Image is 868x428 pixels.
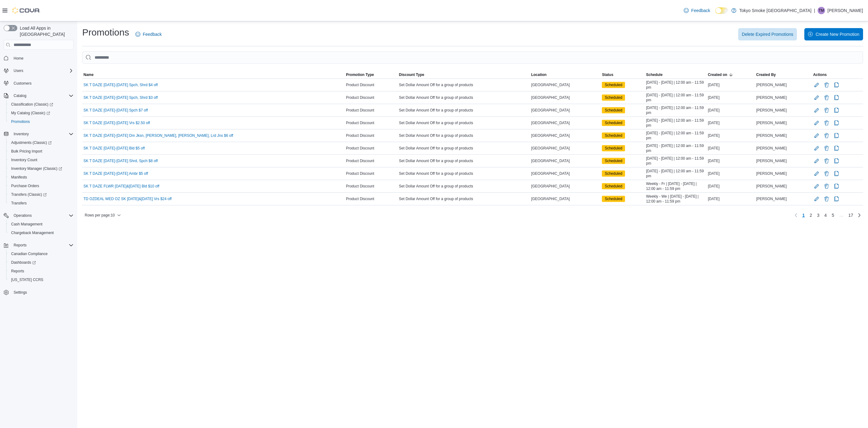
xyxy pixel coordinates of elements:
[9,156,40,164] a: Inventory Count
[11,140,52,145] span: Adjustments (Classic)
[9,250,50,258] a: Canadian Compliance
[398,183,530,190] div: Set Dollar Amount Off for a group of products
[9,148,45,155] a: Bulk Pricing Import
[605,133,622,138] span: Scheduled
[11,130,31,138] button: Inventory
[817,212,819,218] span: 3
[83,146,145,151] a: SK T DAZE [DATE]-[DATE] Bld $5 off
[399,72,424,77] span: Discount Type
[83,133,233,138] a: SK T DAZE [DATE]-[DATE] Dm Jksn, [PERSON_NAME], [PERSON_NAME], Lrd Jns $6 off
[756,184,787,189] span: [PERSON_NAME]
[833,157,840,165] button: Clone Promotion
[756,133,787,138] span: [PERSON_NAME]
[792,210,863,220] nav: Pagination for table:
[9,101,74,108] span: Classification (Classic)
[11,79,74,87] span: Customers
[819,7,824,14] span: TM
[756,120,787,125] span: [PERSON_NAME]
[802,212,805,218] span: 1
[646,93,705,103] span: [DATE] - [DATE] | 12:00 am - 11:59 pm
[11,175,27,180] span: Manifests
[739,7,812,14] p: Tokyo Smoke [GEOGRAPHIC_DATA]
[813,72,827,77] span: Actions
[11,92,29,99] button: Catalog
[833,81,840,89] button: Clone Promotion
[828,7,863,14] p: [PERSON_NAME]
[707,170,755,177] div: [DATE]
[856,212,863,219] a: Next page
[813,170,820,177] button: Edit Promotion
[829,210,837,220] a: Page 5 of 17
[823,107,830,114] button: Delete Promotion
[531,146,570,151] span: [GEOGRAPHIC_DATA]
[823,81,830,89] button: Delete Promotion
[346,133,374,138] span: Product Discount
[531,133,570,138] span: [GEOGRAPHIC_DATA]
[9,148,74,155] span: Bulk Pricing Import
[531,184,570,189] span: [GEOGRAPHIC_DATA]
[82,51,863,64] input: This is a search bar. As you type, the results lower in the page will automatically filter.
[815,210,822,220] a: Page 3 of 17
[738,28,797,40] button: Delete Expired Promotions
[531,196,570,201] span: [GEOGRAPHIC_DATA]
[646,105,705,115] span: [DATE] - [DATE] | 12:00 am - 11:59 pm
[601,71,645,78] button: Status
[530,71,601,78] button: Location
[823,94,830,101] button: Delete Promotion
[9,220,45,228] a: Cash Management
[9,156,74,164] span: Inventory Count
[11,67,74,74] span: Users
[9,259,74,266] span: Dashboards
[814,7,815,14] p: |
[6,229,76,237] button: Chargeback Management
[6,117,76,126] button: Promotions
[1,53,76,62] button: Home
[756,82,787,87] span: [PERSON_NAME]
[11,55,26,62] a: Home
[813,119,820,127] button: Edit Promotion
[12,7,40,14] img: Cova
[823,170,830,177] button: Delete Promotion
[602,94,625,101] span: Scheduled
[531,108,570,113] span: [GEOGRAPHIC_DATA]
[813,94,820,101] button: Edit Promotion
[605,107,622,113] span: Scheduled
[11,119,30,124] span: Promotions
[398,119,530,127] div: Set Dollar Amount Off for a group of products
[605,171,622,176] span: Scheduled
[9,199,74,207] span: Transfers
[833,170,840,177] button: Clone Promotion
[602,158,625,164] span: Scheduled
[848,212,853,218] span: 17
[813,195,820,203] button: Edit Promotion
[9,109,74,117] span: My Catalog (Classic)
[818,7,825,14] div: Taylor Murphy
[11,92,74,99] span: Catalog
[83,82,158,87] a: SK T DAZE [DATE]-[DATE] Spch, Shrd $4 off
[6,138,76,147] a: Adjustments (Classic)
[9,139,54,146] a: Adjustments (Classic)
[707,71,755,78] button: Created on
[1,288,76,297] button: Settings
[17,25,74,37] span: Load All Apps in [GEOGRAPHIC_DATA]
[531,72,547,77] span: Location
[646,131,705,141] span: [DATE] - [DATE] | 12:00 am - 11:59 pm
[836,212,846,220] li: Skipping pages 6 to 16
[6,275,76,284] button: [US_STATE] CCRS
[6,173,76,182] button: Manifests
[602,72,613,77] span: Status
[11,241,29,249] button: Reports
[398,195,530,203] div: Set Dollar Amount Off for a group of products
[398,107,530,114] div: Set Dollar Amount Off for a group of products
[681,4,713,17] a: Feedback
[398,157,530,165] div: Set Dollar Amount Off for a group of products
[6,182,76,190] button: Purchase Orders
[346,184,374,189] span: Product Discount
[646,143,705,153] span: [DATE] - [DATE] | 12:00 am - 11:59 pm
[398,145,530,152] div: Set Dollar Amount Off for a group of products
[823,119,830,127] button: Delete Promotion
[11,201,27,206] span: Transfers
[756,108,787,113] span: [PERSON_NAME]
[602,170,625,177] span: Scheduled
[823,157,830,165] button: Delete Promotion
